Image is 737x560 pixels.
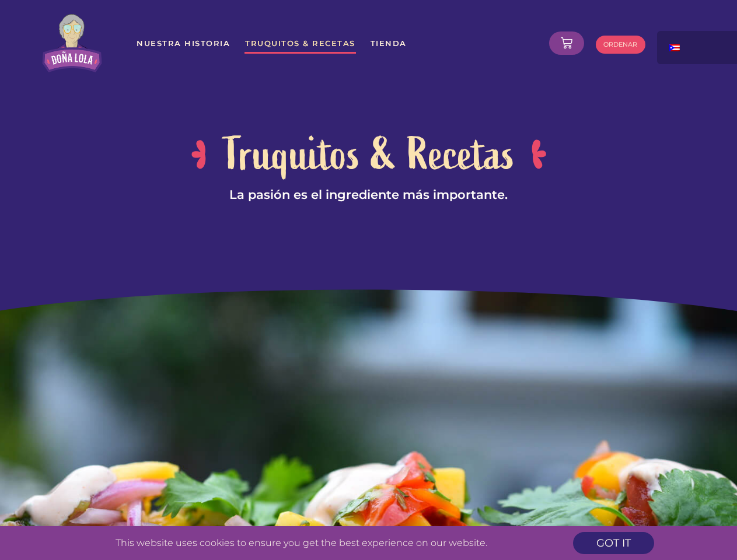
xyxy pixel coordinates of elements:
p: This website uses cookies to ensure you get the best experience on our website. [42,538,562,548]
img: Spanish [669,44,680,51]
a: got it [573,532,654,554]
a: Tienda [370,33,407,54]
nav: Menu [136,33,540,54]
a: ORDENAR [596,36,645,54]
h2: Truquitos & Recetas [223,124,515,185]
a: Nuestra Historia [136,33,230,54]
span: ORDENAR [603,41,637,48]
a: Truquitos & Recetas [244,33,356,54]
span: got it [596,538,631,548]
p: La pasión es el ingrediente más importante. [42,185,696,205]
